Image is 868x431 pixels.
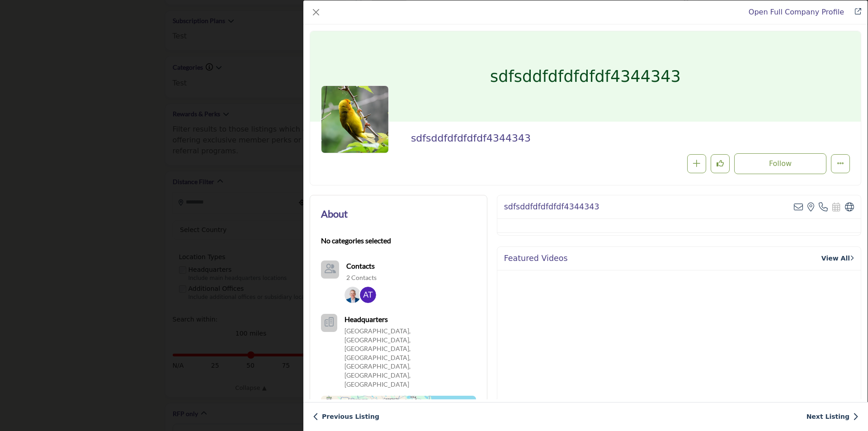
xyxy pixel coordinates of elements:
a: Previous Listing [313,412,379,422]
h2: Featured Videos [504,254,568,263]
button: Follow [734,153,826,174]
a: Link of redirect to contact page [321,260,339,279]
img: Andy S S. [344,287,361,303]
a: 2 Contacts [346,273,377,282]
button: Like [711,154,730,173]
p: [GEOGRAPHIC_DATA], [GEOGRAPHIC_DATA], [GEOGRAPHIC_DATA], [GEOGRAPHIC_DATA], [GEOGRAPHIC_DATA], [G... [344,327,476,388]
img: sfsdf logo [321,85,389,153]
button: Close [310,6,322,19]
button: Headquarter icon [321,314,337,332]
b: No categories selected [321,235,391,246]
b: Contacts [346,261,375,270]
img: Akshay T. [360,287,376,303]
a: Redirect to sfsdf [749,8,844,16]
h2: sdfsddfdfdfdfdf4344343 [411,133,660,144]
button: Add To List [687,154,706,173]
button: More Options [831,154,850,173]
button: Contact-Employee Icon [321,260,339,279]
b: Headquarters [344,314,388,325]
a: Next Listing [807,412,859,422]
h2: sdfsddfdfdfdfdf4344343 [504,202,599,212]
a: Redirect to sfsdf [849,7,861,18]
a: Contacts [346,260,375,271]
a: View All [821,254,854,263]
h1: sdfsddfdfdfdfdf4344343 [490,31,681,122]
h2: About [321,206,348,221]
